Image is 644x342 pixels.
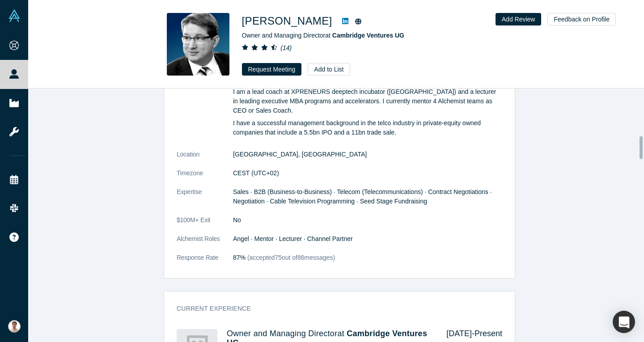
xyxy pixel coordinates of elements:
[177,304,490,313] h3: Current Experience
[233,118,502,137] p: I have a successful management background in the telco industry in private-equity owned companies...
[233,169,502,178] dd: CEST (UTC+02)
[233,150,502,159] dd: [GEOGRAPHIC_DATA], [GEOGRAPHIC_DATA]
[177,253,233,272] dt: Response Rate
[177,43,233,150] dt: Summary
[8,9,21,22] img: Alchemist Vault Logo
[177,150,233,169] dt: Location
[233,254,246,261] span: 87%
[177,169,233,187] dt: Timezone
[167,13,229,76] img: Martin Giese's Profile Image
[177,215,233,234] dt: $100M+ Exit
[332,32,404,39] a: Cambridge Ventures UG
[280,44,292,51] i: ( 14 )
[177,187,233,215] dt: Expertise
[496,13,542,25] button: Add Review
[177,234,233,253] dt: Alchemist Roles
[233,87,502,115] p: I am a lead coach at XPRENEURS deeptech incubator ([GEOGRAPHIC_DATA]) and a lecturer in leading e...
[242,32,404,39] span: Owner and Managing Director at
[233,188,492,205] span: Sales · B2B (Business-to-Business) · Telecom (Telecommunications) · Contract Negotiations · Negot...
[246,254,335,261] span: (accepted 75 out of 86 messages)
[547,13,616,25] button: Feedback on Profile
[242,63,302,76] button: Request Meeting
[233,234,502,244] dd: Angel · Mentor · Lecturer · Channel Partner
[233,215,502,225] dd: No
[242,13,332,29] h1: [PERSON_NAME]
[8,320,21,333] img: Mahir Karuthone's Account
[308,63,350,76] button: Add to List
